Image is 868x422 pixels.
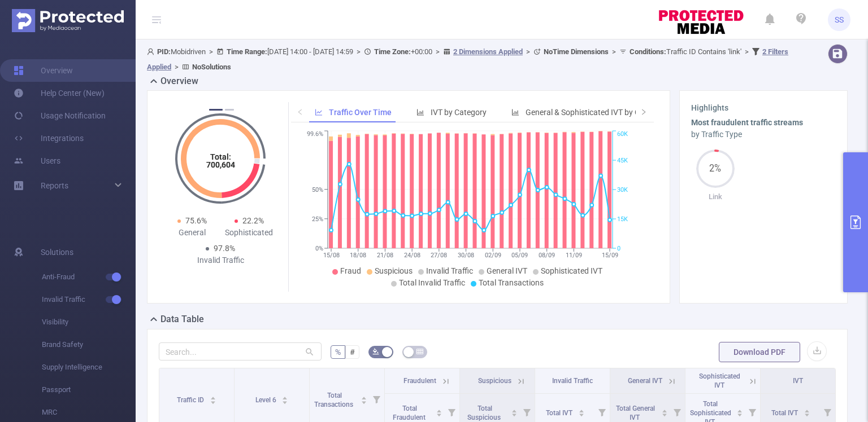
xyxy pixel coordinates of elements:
[210,399,216,403] i: icon: caret-down
[628,377,662,385] span: General IVT
[835,8,844,31] span: SS
[487,266,527,275] span: General IVT
[404,252,420,259] tspan: 24/08
[616,405,655,421] span: Total General IVT
[329,108,392,117] span: Traffic Over Time
[431,252,447,259] tspan: 27/08
[552,377,593,385] span: Invalid Traffic
[691,118,803,127] b: Most fraudulent traffic streams
[416,348,423,355] i: icon: table
[511,252,528,259] tspan: 05/09
[227,47,267,56] b: Time Range:
[661,408,668,415] div: Sort
[544,47,609,56] b: No Time Dimensions
[804,408,810,415] div: Sort
[157,47,171,56] b: PID:
[297,108,303,115] i: icon: left
[578,412,584,415] i: icon: caret-down
[41,241,73,263] span: Solutions
[42,333,136,356] span: Brand Safety
[41,181,68,190] span: Reports
[314,392,355,408] span: Total Transactions
[206,47,216,56] span: >
[741,47,752,56] span: >
[617,216,628,223] tspan: 15K
[478,377,511,385] span: Suspicious
[159,342,322,361] input: Search...
[160,74,198,88] h2: Overview
[432,47,443,56] span: >
[719,342,800,362] button: Download PDF
[315,245,323,252] tspan: 0%
[14,104,106,127] a: Usage Notification
[374,47,411,56] b: Time Zone:
[602,252,618,259] tspan: 15/09
[399,278,465,287] span: Total Invalid Traffic
[696,164,735,173] span: 2%
[737,412,743,415] i: icon: caret-down
[14,150,60,172] a: Users
[630,47,666,56] b: Conditions :
[42,356,136,379] span: Supply Intelligence
[375,266,413,275] span: Suspicious
[214,244,235,253] span: 97.8%
[458,252,474,259] tspan: 30/08
[771,409,800,417] span: Total IVT
[617,245,620,252] tspan: 0
[225,109,234,111] button: 2
[630,47,741,56] span: Traffic ID Contains 'link'
[662,412,668,415] i: icon: caret-down
[315,108,323,116] i: icon: line-chart
[42,379,136,401] span: Passport
[350,348,355,357] span: #
[436,408,442,415] div: Sort
[242,216,264,225] span: 22.2%
[14,82,105,104] a: Help Center (New)
[431,108,487,117] span: IVT by Category
[699,372,740,389] span: Sophisticated IVT
[736,408,743,415] div: Sort
[171,63,182,71] span: >
[640,108,647,115] i: icon: right
[14,127,84,150] a: Integrations
[307,131,323,138] tspan: 99.6%
[479,278,544,287] span: Total Transactions
[578,408,584,411] i: icon: caret-up
[210,395,216,402] div: Sort
[541,266,602,275] span: Sophisticated IVT
[523,47,533,56] span: >
[353,47,364,56] span: >
[282,395,288,398] i: icon: caret-up
[147,47,788,71] span: Mobidriven [DATE] 14:00 - [DATE] 14:59 +00:00
[340,266,361,275] span: Fraud
[617,157,628,164] tspan: 45K
[42,311,136,333] span: Visibility
[255,396,278,404] span: Level 6
[192,254,249,266] div: Invalid Traffic
[282,399,288,403] i: icon: caret-down
[372,348,379,355] i: icon: bg-colors
[426,266,473,275] span: Invalid Traffic
[511,408,518,411] i: icon: caret-up
[691,102,836,114] h3: Highlights
[14,59,73,82] a: Overview
[511,108,519,116] i: icon: bar-chart
[804,412,810,415] i: icon: caret-down
[453,47,523,56] u: 2 Dimensions Applied
[617,131,628,138] tspan: 60K
[526,108,667,117] span: General & Sophisticated IVT by Category
[361,395,367,398] i: icon: caret-up
[691,191,739,203] p: Link
[662,408,668,411] i: icon: caret-up
[335,348,341,357] span: %
[185,216,207,225] span: 75.6%
[177,396,206,404] span: Traffic ID
[361,399,367,403] i: icon: caret-down
[192,63,231,71] b: No Solutions
[804,408,810,411] i: icon: caret-up
[42,266,136,288] span: Anti-Fraud
[609,47,619,56] span: >
[737,408,743,411] i: icon: caret-up
[436,408,442,411] i: icon: caret-up
[220,227,277,239] div: Sophisticated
